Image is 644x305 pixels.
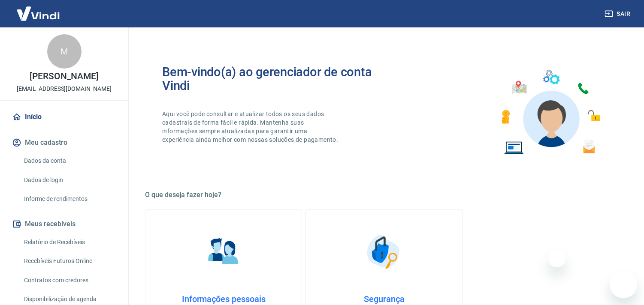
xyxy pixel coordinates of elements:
[145,191,623,199] h5: O que deseja fazer hoje?
[21,190,118,208] a: Informe de rendimentos
[202,230,245,273] img: Informações pessoais
[10,108,118,126] a: Início
[21,152,118,170] a: Dados da conta
[47,34,82,69] div: M
[162,65,384,93] h2: Bem-vindo(a) ao gerenciador de conta Vindi
[30,72,98,81] p: [PERSON_NAME]
[603,6,634,22] button: Sair
[548,250,565,267] iframe: Fechar mensagem
[320,294,448,304] h4: Segurança
[21,171,118,189] a: Dados de login
[363,230,405,273] img: Segurança
[10,215,118,233] button: Meus recebíveis
[494,65,606,160] img: Imagem de um avatar masculino com diversos icones exemplificando as funcionalidades do gerenciado...
[10,0,66,27] img: Vindi
[21,252,118,270] a: Recebíveis Futuros Online
[17,84,112,93] p: [EMAIL_ADDRESS][DOMAIN_NAME]
[159,294,288,304] h4: Informações pessoais
[10,133,118,152] button: Meu cadastro
[610,271,637,298] iframe: Botão para abrir a janela de mensagens
[162,110,340,144] p: Aqui você pode consultar e atualizar todos os seus dados cadastrais de forma fácil e rápida. Mant...
[21,233,118,251] a: Relatório de Recebíveis
[21,272,118,289] a: Contratos com credores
